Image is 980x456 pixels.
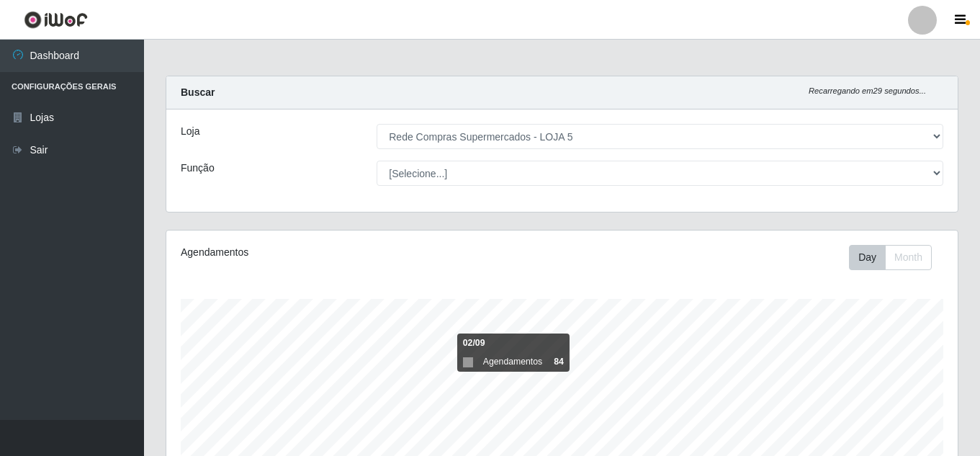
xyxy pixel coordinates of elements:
button: Month [885,245,932,270]
label: Função [181,161,215,176]
i: Recarregando em 29 segundos... [809,86,926,95]
div: First group [849,245,932,270]
div: Agendamentos [181,245,486,260]
div: Toolbar with button groups [849,245,943,270]
button: Day [849,245,886,270]
label: Loja [181,124,199,139]
strong: Buscar [181,86,215,98]
img: CoreUI Logo [24,11,88,29]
